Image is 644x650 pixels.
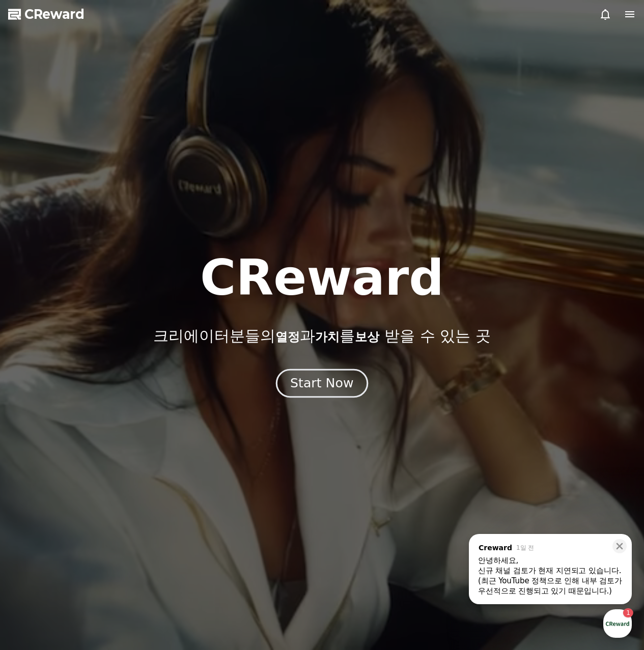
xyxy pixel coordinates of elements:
span: 가치 [315,330,340,344]
a: CReward [8,6,85,22]
p: 크리에이터분들의 과 를 받을 수 있는 곳 [153,327,490,345]
span: 대화 [93,338,105,347]
div: Start Now [290,375,353,392]
button: Start Now [276,369,368,398]
a: 홈 [3,323,67,348]
h1: CReward [200,253,444,302]
span: 1 [103,322,107,330]
a: Start Now [278,380,366,389]
span: 열정 [275,330,300,344]
a: 설정 [131,323,195,348]
a: 1대화 [67,323,131,348]
span: 보상 [355,330,379,344]
span: 홈 [32,338,38,346]
span: CReward [24,6,85,22]
span: 설정 [157,338,170,346]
